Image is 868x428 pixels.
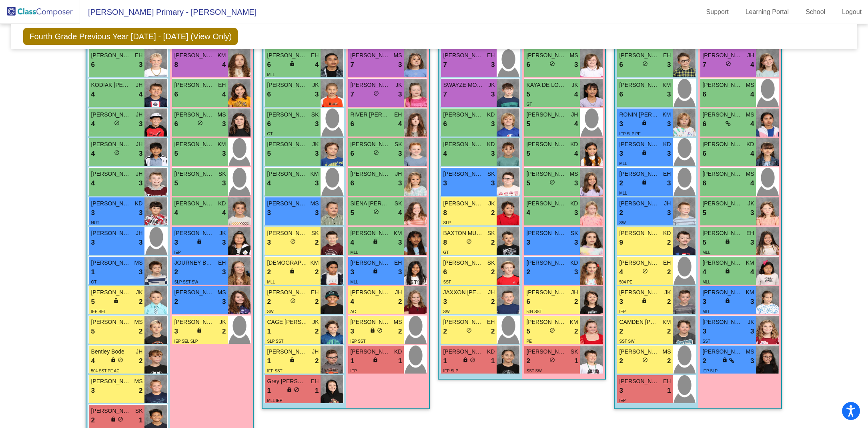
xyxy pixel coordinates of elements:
span: 8 [174,60,178,70]
span: EH [311,51,319,60]
span: EH [394,111,402,119]
span: [PERSON_NAME] [702,229,742,237]
span: lock [196,239,202,244]
span: 7 [702,60,706,70]
span: 5 [702,208,706,218]
span: 2 [174,267,178,277]
span: MLL [619,191,627,195]
span: KM [746,259,754,267]
span: 3 [174,237,178,248]
span: 3 [574,178,578,189]
span: 3 [315,149,319,159]
span: [PERSON_NAME] [526,259,566,267]
span: [PERSON_NAME] [702,170,742,178]
span: [PERSON_NAME] [174,111,214,119]
span: 3 [315,208,319,218]
span: 8 [443,208,447,218]
span: 6 [702,178,706,189]
span: [PERSON_NAME] [443,170,483,178]
span: 3 [222,237,226,248]
span: JH [136,140,142,149]
span: 3 [139,267,142,277]
span: 5 [174,178,178,189]
span: 4 [398,208,402,218]
span: [PERSON_NAME] [350,51,390,60]
span: do_not_disturb_alt [549,179,555,185]
span: KD [487,140,495,149]
span: 3 [222,178,226,189]
span: do_not_disturb_alt [466,239,472,244]
span: KM [310,259,319,267]
span: JK [219,229,226,237]
span: lock [373,239,378,244]
span: EH [746,229,754,237]
span: lock [641,179,647,185]
span: do_not_disturb_alt [642,61,648,66]
span: MS [569,51,578,60]
span: [PERSON_NAME] [91,170,131,178]
span: 3 [398,178,402,189]
span: [PERSON_NAME] [267,199,307,208]
span: 3 [574,237,578,248]
span: MLL [619,161,627,166]
span: 3 [398,89,402,100]
span: 5 [702,237,706,248]
span: [PERSON_NAME] [174,51,214,60]
span: 6 [702,149,706,159]
span: [PERSON_NAME] [702,51,742,60]
span: 3 [750,237,754,248]
span: EH [663,51,671,60]
span: [PERSON_NAME] [702,259,742,267]
span: 4 [91,178,94,189]
span: KM [662,81,671,89]
span: SLP [443,221,451,225]
span: 5 [267,149,271,159]
span: 3 [667,119,671,129]
span: JK [748,199,754,208]
span: JK [312,81,319,89]
span: [PERSON_NAME] [443,140,483,149]
span: 3 [222,119,226,129]
span: KD [218,199,226,208]
span: [PERSON_NAME] [PERSON_NAME] [350,229,390,237]
span: do_not_disturb_alt [726,61,731,66]
span: MS [134,259,142,267]
span: 3 [139,119,142,129]
span: 3 [443,178,447,189]
span: 4 [91,149,94,159]
span: SK [311,111,319,119]
span: 3 [491,178,495,189]
span: 2 [667,237,671,248]
span: [PERSON_NAME] Primary - [PERSON_NAME] [80,6,257,18]
span: 3 [222,267,226,277]
span: 2 [315,267,319,277]
span: 4 [315,60,319,70]
span: 3 [667,178,671,189]
span: 3 [139,237,142,248]
span: [PERSON_NAME] [174,170,214,178]
span: 3 [398,60,402,70]
span: 3 [667,89,671,100]
span: MS [746,111,754,119]
span: JH [395,170,402,178]
span: [PERSON_NAME] [350,81,390,89]
span: JK [488,199,495,208]
span: OT [91,280,96,284]
span: SWAYZE MORECOMBE [443,81,483,89]
span: lock [641,120,647,126]
span: MS [569,170,578,178]
span: 3 [398,267,402,277]
span: JH [136,170,142,178]
span: 4 [750,119,754,129]
span: SK [487,170,495,178]
span: [PERSON_NAME] [526,229,566,237]
a: Logout [836,6,868,18]
span: [PERSON_NAME] [267,81,307,89]
span: [PERSON_NAME] [619,140,659,149]
span: 2 [491,208,495,218]
span: [PERSON_NAME] [91,111,131,119]
span: 3 [267,237,271,248]
span: 4 [139,89,142,100]
span: KD [570,199,578,208]
span: EH [218,81,226,89]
